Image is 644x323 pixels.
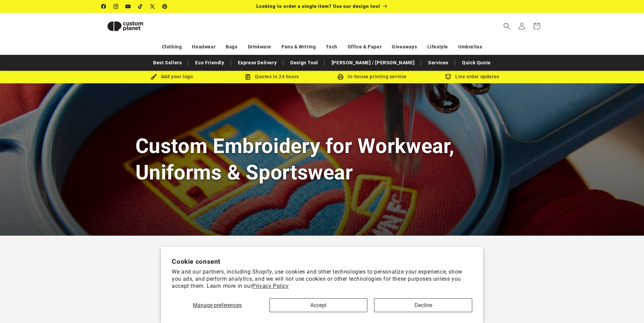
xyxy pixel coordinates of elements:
img: Custom Planet [102,16,149,37]
a: Headwear [192,41,216,53]
summary: Search [499,19,514,34]
a: Giveaways [392,41,417,53]
div: Live order updates [422,72,522,81]
div: In-house printing service [322,72,422,81]
a: Office & Paper [348,41,382,53]
img: Brush Icon [151,74,157,80]
a: Clothing [162,41,182,53]
img: Order Updates Icon [245,74,251,80]
a: Custom Planet [99,13,172,39]
a: Bags [226,41,237,53]
a: Quick Quote [459,57,494,69]
h1: Custom Embroidery for Workwear, Uniforms & Sportswear [135,133,509,185]
h2: Cookie consent [172,258,472,265]
a: Design Tool [287,57,321,69]
div: Add your logo [122,72,222,81]
a: Best Sellers [150,57,185,69]
button: Accept [270,298,367,312]
a: Tech [326,41,337,53]
span: Looking to order a single item? Use our design tool [256,3,380,9]
button: Manage preferences [172,298,263,312]
a: Lifestyle [427,41,448,53]
img: Order updates [445,74,451,80]
img: In-house printing [337,74,344,80]
a: Express Delivery [235,57,280,69]
button: Decline [374,298,472,312]
a: Services [425,57,452,69]
a: Eco Friendly [192,57,227,69]
a: Umbrellas [458,41,482,53]
p: We and our partners, including Shopify, use cookies and other technologies to personalize your ex... [172,268,472,289]
div: Quotes in 24 hours [222,72,322,81]
a: Privacy Policy [252,283,289,289]
a: Drinkware [248,41,271,53]
a: [PERSON_NAME] / [PERSON_NAME] [328,57,418,69]
a: Pens & Writing [281,41,316,53]
span: Manage preferences [193,302,242,308]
